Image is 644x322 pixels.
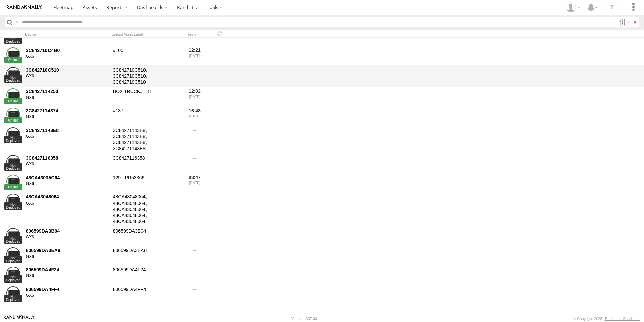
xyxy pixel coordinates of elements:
div: 3C842710C4B0 [26,47,108,53]
div: GX6 [26,54,108,59]
div: 806599DA4FF4 [26,286,108,292]
div: 48CA43035C64 [26,175,108,181]
label: Search Filter Options [616,17,631,27]
div: 129 - PR53366 [112,173,179,192]
div: GX6 [26,74,108,79]
div: Installed [182,33,207,37]
div: GX6 [26,273,108,279]
a: Terms and Conditions [605,317,640,321]
label: Search Query [14,17,20,27]
div: GX6 [26,95,108,101]
div: 08:47 [DATE] [182,173,207,192]
div: 806599DA4F24 [26,267,108,273]
div: Linked Asset Label [112,32,179,37]
div: Devan Weelborg [563,2,583,12]
div: 12:02 [DATE] [182,87,207,106]
div: #105 [112,46,179,64]
div: 3C84271143E8 [26,127,108,133]
div: 48CA43048064 [26,194,108,200]
div: 3C8427116358 [26,155,108,161]
div: GX6 [26,201,108,206]
div: 16:48 [DATE] [182,107,207,125]
div: 3C842710C510 [26,67,108,73]
div: GX6 [26,181,108,187]
div: 3C8427114374 [26,108,108,114]
div: GX6 [26,235,108,240]
div: 806599DA3B04 [26,228,108,234]
div: 806599DA3EA8 [112,246,179,265]
div: GX6 [26,134,108,139]
div: 3C8427114250 [26,88,108,95]
div: 806599DA4FF4 [112,285,179,303]
div: GX6 [26,293,108,298]
div: #137 [112,107,179,125]
a: Visit our Website [4,315,35,322]
div: 3C842710C510, 3C842710C510, 3C842710C510 [112,66,179,86]
div: 806599DA4F24 [112,266,179,284]
div: Device [25,32,109,37]
i: ? [607,2,617,13]
img: rand-logo.svg [7,5,42,10]
div: 806599DA3B04 [112,227,179,245]
div: 806599DA3EA8 [26,247,108,253]
div: 48CA43048064, 48CA43048064, 48CA43048064, 48CA43048064, 48CA43048064 [112,193,179,226]
div: Version: 307.00 [291,317,317,321]
div: 12:21 [DATE] [182,46,207,64]
div: GX6 [26,162,108,167]
div: 3C8427116358 [112,154,179,172]
div: 3C84271143E8, 3C84271143E8, 3C84271143E8, 3C84271143E8 [112,126,179,153]
span: Refresh [216,30,224,37]
div: BOX TRUCK#118 [112,87,179,106]
div: GX6 [26,114,108,120]
div: GX6 [26,254,108,260]
div: © Copyright 2025 - [573,317,640,321]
